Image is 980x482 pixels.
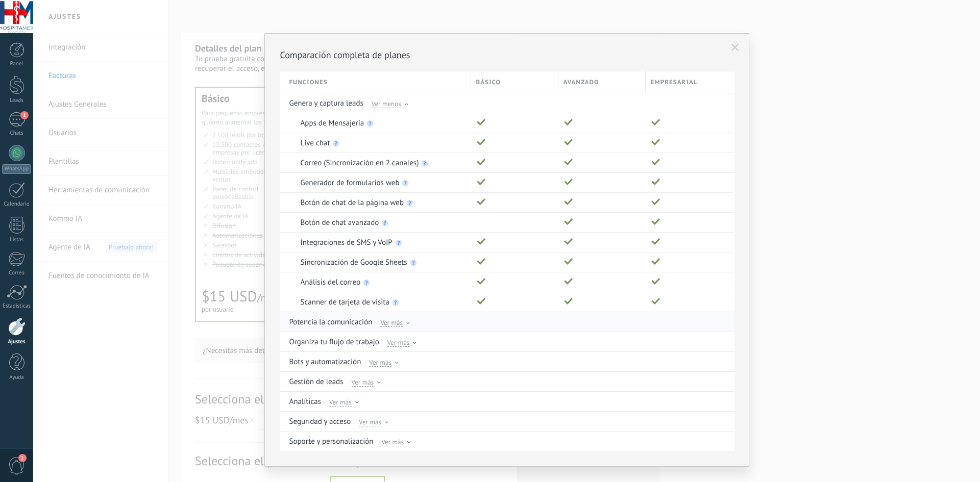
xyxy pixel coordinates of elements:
button: Ver más [369,357,399,366]
div: Panel [2,61,32,67]
p: Seguridad y acceso [289,417,351,426]
p: Sincronización de Google Sheets [301,258,407,267]
span: Ver menos [372,99,401,108]
div: Correo [2,270,32,276]
div: Ajustes [2,339,32,345]
h2: Comparación completa de planes [280,49,733,61]
div: Leads [2,97,32,104]
button: Ver menos [372,98,408,108]
span: Ver más [329,397,352,407]
p: Funciones [289,78,465,87]
p: Correo (Sincronización en 2 canales) [301,158,419,167]
p: Analíticas [289,397,321,406]
span: Ver más [352,377,374,387]
span: Ver más [381,437,404,446]
p: Botón de chat avanzado [301,218,379,227]
div: Chats [2,130,32,137]
div: Calendario [2,201,32,208]
p: Soporte y personalización [289,437,374,446]
p: Potencia la comunicación [289,317,373,326]
p: Scanner de tarjeta de visita [301,297,389,307]
button: Ver más [352,377,381,386]
button: Ver más [359,417,388,426]
span: Ver más [369,358,391,367]
p: Avanzado [563,78,640,87]
p: Organiza tu flujo de trabajo [289,337,379,346]
p: Análisis del correo [301,277,361,287]
div: Ayuda [2,374,32,381]
p: Empresarial [651,78,728,87]
p: Botón de chat de la página web [301,198,404,207]
button: Ver más [329,397,359,406]
p: Gestión de leads [289,377,344,386]
p: Básico [476,78,553,87]
div: Estadísticas [2,303,32,310]
p: Genera y captura leads [289,98,363,108]
span: Ver más [359,417,381,426]
button: Ver más [380,317,410,326]
p: Bots y automatización [289,357,361,366]
button: Ver más [387,337,417,346]
button: Ver más [381,437,411,446]
span: 1 [20,111,29,119]
p: Generador de formularios web [301,178,400,187]
p: Integraciones de SMS y VoIP [301,238,393,247]
div: Listas [2,237,32,243]
p: Live chat [301,138,330,147]
div: WhatsApp [2,164,31,174]
span: Ver más [387,338,410,347]
span: Ver más [380,318,403,327]
p: Apps de Mensajería [301,118,364,128]
span: 1 [18,454,27,462]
